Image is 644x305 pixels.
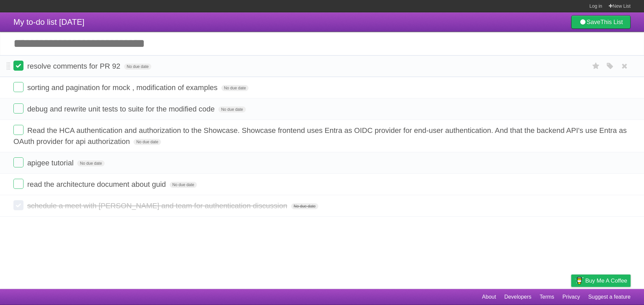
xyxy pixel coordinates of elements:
[27,83,219,92] span: sorting and pagination for mock , modification of examples
[27,159,75,167] span: apigee tutorial
[13,17,85,26] span: My to-do list [DATE]
[27,105,216,113] span: debug and rewrite unit tests to suite for the modified code
[590,61,602,72] label: Star task
[13,126,627,146] span: Read the HCA authentication and authorization to the Showcase. Showcase frontend uses Entra as OI...
[571,15,631,29] a: SaveThis List
[27,62,122,70] span: resolve comments for PR 92
[13,82,23,92] label: Done
[588,291,631,303] a: Suggest a feature
[124,64,151,70] span: No due date
[218,106,246,112] span: No due date
[13,157,23,167] label: Done
[291,203,318,209] span: No due date
[13,125,23,135] label: Done
[13,200,23,210] label: Done
[27,180,167,188] span: read the architecture document about guid
[27,202,289,210] span: schedule a meet with [PERSON_NAME] and team for authentication discussion
[13,179,23,189] label: Done
[575,275,584,286] img: Buy me a coffee
[482,291,496,303] a: About
[600,19,623,25] b: This List
[585,275,627,287] span: Buy me a coffee
[504,291,531,303] a: Developers
[133,139,161,145] span: No due date
[13,103,23,113] label: Done
[170,182,197,188] span: No due date
[562,291,580,303] a: Privacy
[540,291,554,303] a: Terms
[221,85,249,91] span: No due date
[571,275,631,287] a: Buy me a coffee
[77,160,104,166] span: No due date
[13,61,23,71] label: Done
